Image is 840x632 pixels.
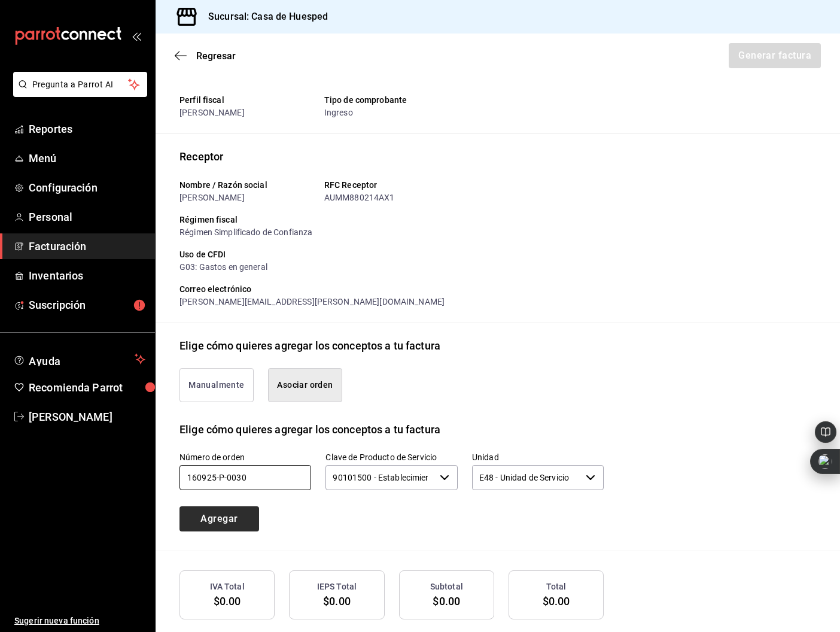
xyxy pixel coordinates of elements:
span: Inventarios [29,268,145,284]
button: open_drawer_menu [132,31,141,41]
span: $0.00 [543,595,570,607]
div: Régimen fiscal [179,214,604,226]
div: Elige cómo quieres agregar los conceptos a tu factura [179,338,440,354]
span: Regresar [196,50,236,62]
div: Correo electrónico [179,283,604,296]
a: Pregunta a Parrot AI [8,87,147,99]
span: Reportes [29,121,145,137]
span: Suscripción [29,297,145,313]
div: Régimen Simplificado de Confianza [179,226,604,239]
span: $0.00 [323,595,351,607]
label: Número de orden [179,452,311,461]
div: Tipo de comprobante [324,94,459,107]
h3: IVA Total [210,581,245,593]
h3: Total [546,581,567,593]
h3: Subtotal [430,581,463,593]
h3: Sucursal: Casa de Huesped [199,10,328,24]
span: [PERSON_NAME] [29,409,145,425]
span: $0.00 [433,595,460,607]
div: AUMM880214AX1 [324,192,459,204]
span: Sugerir nueva función [14,615,145,627]
span: Personal [29,209,145,225]
div: [PERSON_NAME] [179,192,315,204]
span: Configuración [29,180,145,196]
button: Manualmente [179,368,254,402]
input: 000000-P-0000 [179,465,311,490]
span: Pregunta a Parrot AI [32,78,129,91]
div: RFC Receptor [324,179,459,192]
button: Agregar [179,506,259,531]
span: Recomienda Parrot [29,379,145,396]
button: Asociar orden [268,368,342,402]
div: Ingreso [324,107,459,119]
button: Regresar [175,50,236,62]
button: Pregunta a Parrot AI [13,72,147,97]
div: Uso de CFDI [179,248,604,261]
span: Ayuda [29,352,130,366]
label: Unidad [472,452,604,461]
div: [PERSON_NAME] [179,107,315,119]
span: Facturación [29,238,145,254]
span: Menú [29,150,145,166]
span: $0.00 [214,595,241,607]
div: Elige cómo quieres agregar los conceptos a tu factura [179,421,440,437]
div: Nombre / Razón social [179,179,315,192]
p: Receptor [179,148,816,165]
div: [PERSON_NAME][EMAIL_ADDRESS][PERSON_NAME][DOMAIN_NAME] [179,296,604,308]
input: Elige una opción [325,465,434,490]
div: Perfil fiscal [179,94,315,107]
div: G03: Gastos en general [179,261,604,274]
h3: IEPS Total [317,581,357,593]
input: Elige una opción [472,465,581,490]
label: Clave de Producto de Servicio [325,452,457,461]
